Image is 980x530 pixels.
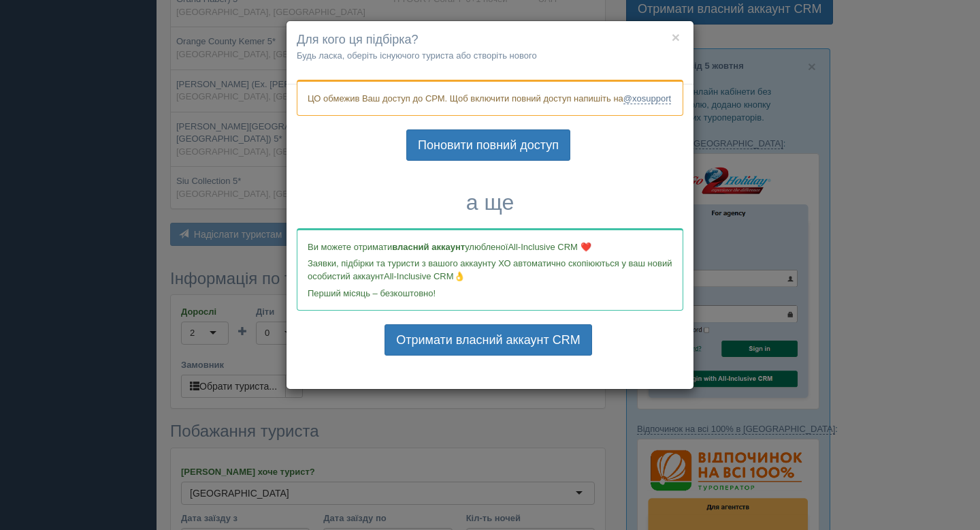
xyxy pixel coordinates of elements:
[384,271,465,281] span: All-Inclusive CRM👌
[297,49,683,62] p: Будь ласка, оберіть існуючого туриста або створіть нового
[297,31,683,49] h4: Для кого ця підбірка?
[297,191,683,215] h3: а ще
[406,129,570,161] a: Поновити повний доступ
[508,242,591,252] span: All-Inclusive CRM ❤️
[308,240,672,253] p: Ви можете отримати улюбленої
[623,93,671,104] a: @xosupport
[308,257,672,283] p: Заявки, підбірки та туристи з вашого аккаунту ХО автоматично скопіюються у ваш новий особистий ак...
[297,80,683,116] div: ЦО обмежив Ваш доступ до СРМ. Щоб включити повний доступ напишіть на
[385,324,591,356] a: Отримати власний аккаунт CRM
[392,242,465,252] b: власний аккаунт
[308,287,672,300] p: Перший місяць – безкоштовно!
[672,30,680,44] button: ×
